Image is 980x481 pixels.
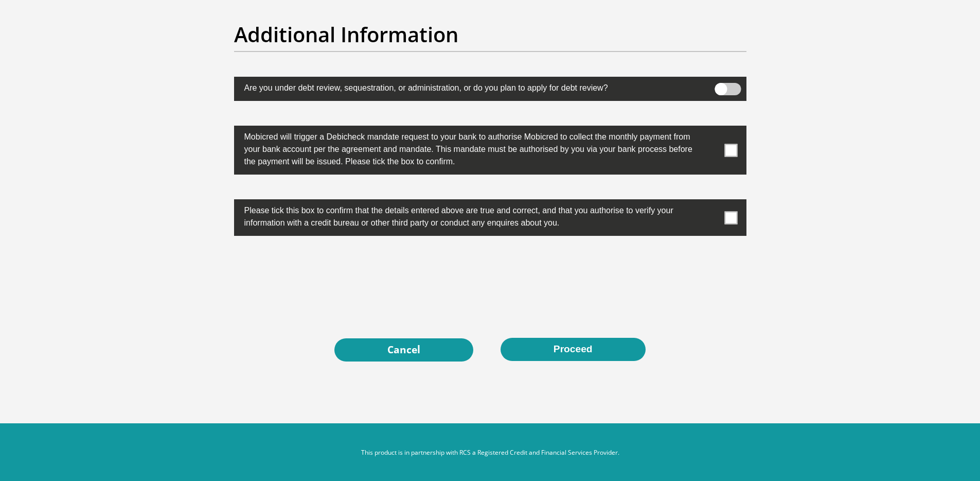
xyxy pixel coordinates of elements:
[234,126,695,170] label: Mobicred will trigger a Debicheck mandate request to your bank to authorise Mobicred to collect t...
[234,199,695,232] label: Please tick this box to confirm that the details entered above are true and correct, and that you...
[205,448,776,457] p: This product is in partnership with RCS a Registered Credit and Financial Services Provider.
[234,77,695,97] label: Are you under debt review, sequestration, or administration, or do you plan to apply for debt rev...
[412,261,568,301] iframe: reCAPTCHA
[501,338,646,361] button: Proceed
[234,22,746,47] h2: Additional Information
[334,338,473,362] a: Cancel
